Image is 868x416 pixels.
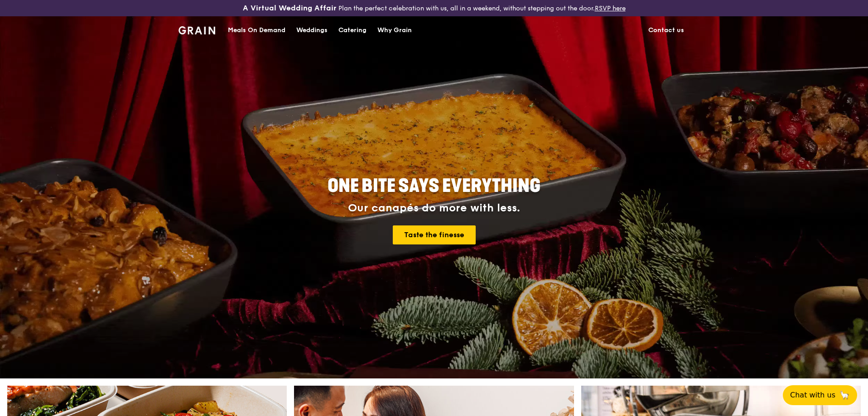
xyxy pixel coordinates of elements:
a: RSVP here [595,5,626,12]
span: Chat with us [790,390,835,401]
div: Meals On Demand [228,17,285,44]
a: GrainGrain [178,16,215,43]
a: Catering [333,17,372,44]
span: ONE BITE SAYS EVERYTHING [328,175,540,197]
div: Why Grain [377,17,412,44]
a: Weddings [291,17,333,44]
span: 🦙 [839,390,850,401]
button: Chat with us🦙 [783,385,857,405]
div: Catering [338,17,366,44]
img: Grain [178,26,215,34]
div: Weddings [296,17,328,44]
a: Contact us [643,17,690,44]
div: Our canapés do more with less. [271,202,597,215]
a: Taste the finesse [393,225,476,244]
div: Plan the perfect celebration with us, all in a weekend, without stepping out the door. [173,4,695,13]
a: Why Grain [372,17,417,44]
h3: A Virtual Wedding Affair [243,4,337,13]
